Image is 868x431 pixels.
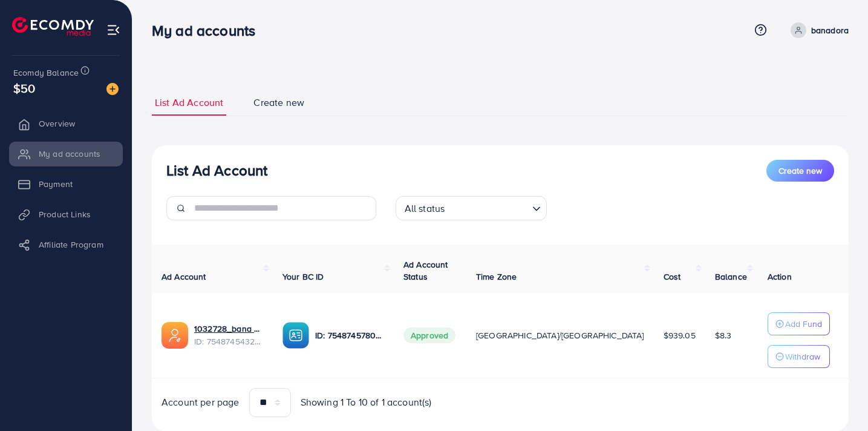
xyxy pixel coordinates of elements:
[106,83,119,95] img: image
[768,271,792,283] span: Action
[13,67,79,79] span: Ecomdy Balance
[162,322,188,349] img: ic-ads-acc.e4c84228.svg
[396,196,547,220] div: Search for option
[403,327,455,343] span: Approved
[301,395,432,409] span: Showing 1 To 10 of 1 account(s)
[778,165,822,177] span: Create new
[162,395,240,409] span: Account per page
[785,317,822,331] p: Add Fund
[811,23,849,38] p: banadora
[12,17,94,36] img: logo
[13,79,35,97] span: $50
[766,160,834,182] button: Create new
[152,22,265,39] h3: My ad accounts
[162,271,206,283] span: Ad Account
[106,23,120,37] img: menu
[403,258,448,283] span: Ad Account Status
[315,328,384,343] p: ID: 7548745780125483025
[476,271,517,283] span: Time Zone
[664,271,681,283] span: Cost
[768,345,830,368] button: Withdraw
[166,162,267,179] h3: List Ad Account
[402,200,448,217] span: All status
[282,271,324,283] span: Your BC ID
[785,349,820,364] p: Withdraw
[448,197,527,217] input: Search for option
[786,22,849,38] a: banadora
[664,329,696,341] span: $939.05
[715,329,732,341] span: $8.3
[253,96,304,110] span: Create new
[194,323,263,347] div: <span class='underline'>1032728_bana dor ad account 1_1757579407255</span></br>7548745432170184711
[715,271,747,283] span: Balance
[194,323,263,335] a: 1032728_bana dor ad account 1_1757579407255
[768,312,830,335] button: Add Fund
[155,96,223,110] span: List Ad Account
[194,335,263,347] span: ID: 7548745432170184711
[476,329,644,341] span: [GEOGRAPHIC_DATA]/[GEOGRAPHIC_DATA]
[282,322,309,349] img: ic-ba-acc.ded83a64.svg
